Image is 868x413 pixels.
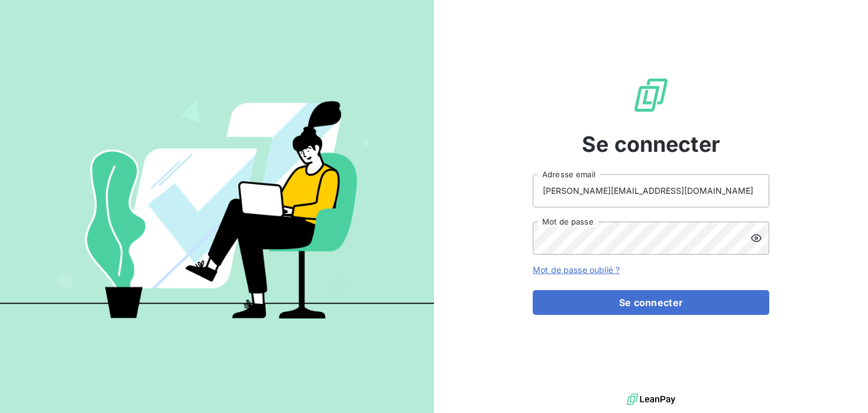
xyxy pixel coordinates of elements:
a: Mot de passe oublié ? [533,265,620,275]
img: logo [627,391,675,408]
button: Se connecter [533,290,769,315]
span: Se connecter [582,128,720,160]
img: Logo LeanPay [632,76,670,114]
input: placeholder [533,174,769,207]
